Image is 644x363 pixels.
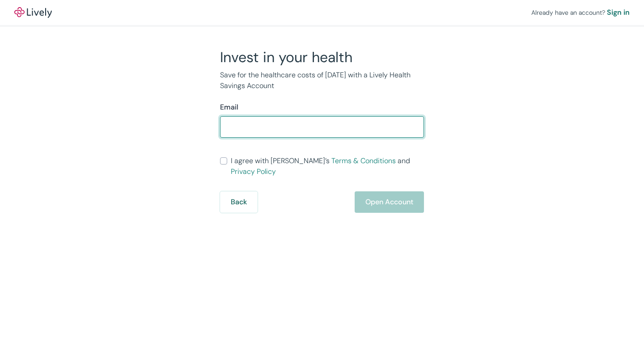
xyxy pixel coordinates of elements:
[220,191,258,213] button: Back
[607,7,630,18] a: Sign in
[220,102,238,113] label: Email
[14,7,52,18] a: LivelyLively
[220,70,424,91] p: Save for the healthcare costs of [DATE] with a Lively Health Savings Account
[14,7,52,18] img: Lively
[531,7,630,18] div: Already have an account?
[231,167,276,176] a: Privacy Policy
[231,156,424,177] span: I agree with [PERSON_NAME]’s and
[220,48,424,66] h2: Invest in your health
[331,156,396,165] a: Terms & Conditions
